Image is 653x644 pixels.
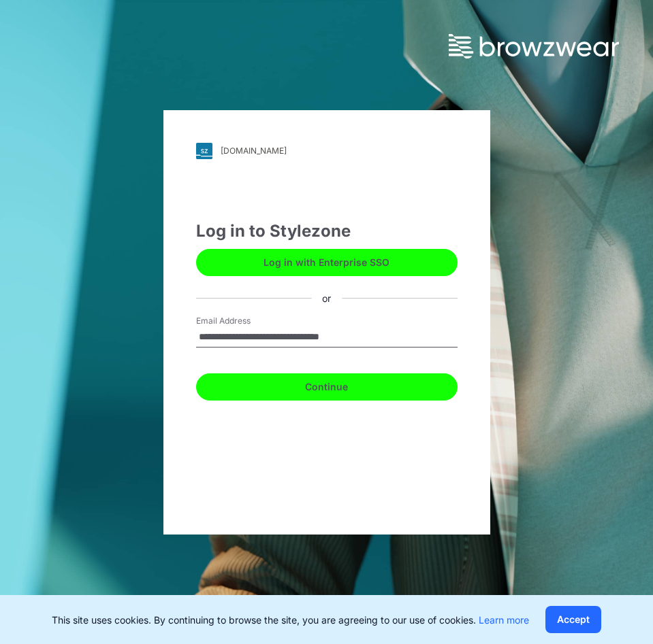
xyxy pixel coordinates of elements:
img: browzwear-logo.73288ffb.svg [449,34,619,58]
button: Accept [545,606,601,633]
img: svg+xml;base64,PHN2ZyB3aWR0aD0iMjgiIGhlaWdodD0iMjgiIHZpZXdCb3g9IjAgMCAyOCAyOCIgZmlsbD0ibm9uZSIgeG... [196,143,212,159]
div: [DOMAIN_NAME] [221,146,287,156]
label: Email Address [196,315,291,327]
p: This site uses cookies. By continuing to browse the site, you are agreeing to our use of cookies. [52,613,529,627]
a: Learn more [479,614,529,626]
div: Log in to Stylezone [196,219,458,243]
div: or [311,291,342,305]
button: Continue [196,373,458,401]
a: [DOMAIN_NAME] [196,143,458,159]
button: Log in with Enterprise SSO [196,249,458,276]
